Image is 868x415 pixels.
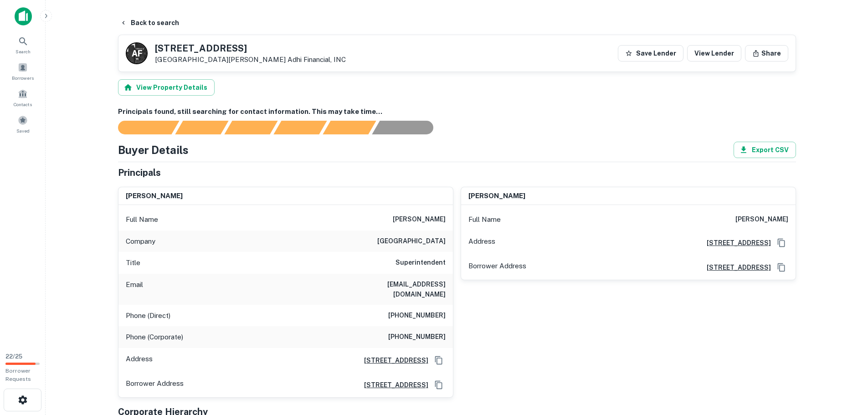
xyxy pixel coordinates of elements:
a: Contacts [3,85,43,110]
p: Title [126,257,140,268]
div: Principals found, still searching for contact information. This may take time... [323,121,376,134]
h6: [PERSON_NAME] [735,214,788,225]
h6: [PHONE_NUMBER] [388,332,446,343]
a: View Lender [687,45,741,61]
h6: [PERSON_NAME] [468,191,525,201]
h6: [EMAIL_ADDRESS][DOMAIN_NAME] [336,279,446,299]
a: Search [3,32,43,57]
p: Email [126,279,143,299]
button: Export CSV [734,142,796,158]
button: Back to search [116,15,183,31]
p: Phone (Direct) [126,310,170,321]
p: Borrower Address [468,261,526,274]
span: Borrower Requests [5,368,31,382]
p: Address [468,236,495,250]
a: [STREET_ADDRESS] [699,238,771,248]
h4: Buyer Details [118,142,189,158]
p: Full Name [468,214,501,225]
p: Company [126,236,155,247]
a: [STREET_ADDRESS] [357,355,428,365]
span: Contacts [14,101,32,108]
span: Search [15,48,31,55]
div: AI fulfillment process complete. [372,121,444,134]
span: Saved [16,127,30,134]
h5: Principals [118,166,161,179]
button: Copy Address [775,236,788,250]
h6: Superintendent [395,257,446,268]
h6: [PERSON_NAME] [126,191,183,201]
p: Phone (Corporate) [126,332,183,343]
button: View Property Details [118,79,215,96]
div: Documents found, AI parsing details... [224,121,277,134]
h6: [GEOGRAPHIC_DATA] [377,236,446,247]
p: [GEOGRAPHIC_DATA][PERSON_NAME] [155,56,346,64]
p: Address [126,354,153,367]
button: Share [745,45,788,61]
span: Borrowers [12,74,34,82]
button: Copy Address [432,378,446,392]
span: 22 / 25 [5,353,22,360]
h5: [STREET_ADDRESS] [155,44,346,53]
a: Borrowers [3,59,43,83]
h6: [PERSON_NAME] [393,214,446,225]
p: Borrower Address [126,378,184,392]
button: Save Lender [618,45,683,61]
a: [STREET_ADDRESS] [699,262,771,272]
h6: Principals found, still searching for contact information. This may take time... [118,107,796,117]
div: Your request is received and processing... [175,121,228,134]
button: Copy Address [432,354,446,367]
p: Full Name [126,214,158,225]
div: Sending borrower request to AI... [107,121,175,134]
a: A F [126,42,148,64]
a: Saved [3,112,43,136]
button: Copy Address [775,261,788,274]
img: capitalize-icon.png [15,7,32,26]
div: Principals found, AI now looking for contact information... [273,121,327,134]
p: A F [132,47,142,60]
iframe: Chat Widget [822,342,868,386]
a: [STREET_ADDRESS] [357,380,428,390]
h6: [PHONE_NUMBER] [388,310,446,321]
a: Adhi Financial, INC [288,56,346,63]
